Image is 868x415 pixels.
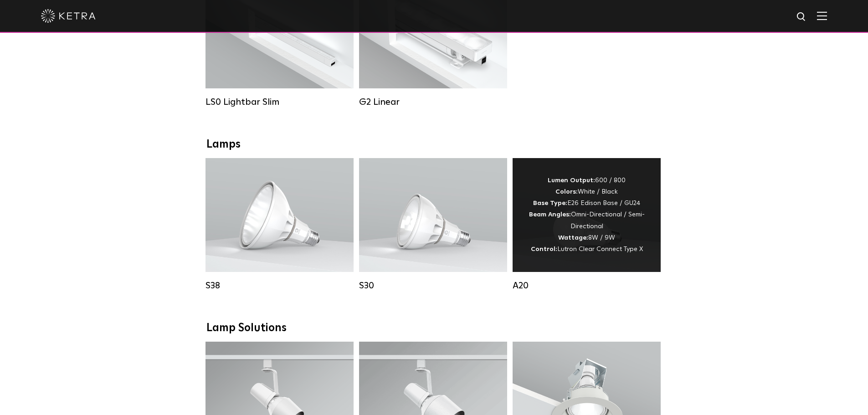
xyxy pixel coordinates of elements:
div: 600 / 800 White / Black E26 Edison Base / GU24 Omni-Directional / Semi-Directional 8W / 9W [526,175,647,255]
div: G2 Linear [359,97,507,108]
strong: Base Type: [533,200,567,206]
a: S38 Lumen Output:1100Colors:White / BlackBase Type:E26 Edison Base / GU24Beam Angles:10° / 25° / ... [205,158,354,291]
strong: Control: [531,246,557,252]
div: Lamp Solutions [206,322,662,335]
strong: Lumen Output: [548,177,595,184]
strong: Wattage: [558,235,588,241]
a: A20 Lumen Output:600 / 800Colors:White / BlackBase Type:E26 Edison Base / GU24Beam Angles:Omni-Di... [513,158,661,291]
strong: Beam Angles: [529,211,571,218]
a: S30 Lumen Output:1100Colors:White / BlackBase Type:E26 Edison Base / GU24Beam Angles:15° / 25° / ... [359,158,507,291]
div: A20 [513,280,661,291]
strong: Colors: [555,189,578,195]
img: ketra-logo-2019-white [41,9,96,23]
div: LS0 Lightbar Slim [205,97,354,108]
img: search icon [796,11,807,23]
div: S30 [359,280,507,291]
div: S38 [205,280,354,291]
span: Lutron Clear Connect Type X [557,246,643,252]
div: Lamps [206,138,662,151]
img: Hamburger%20Nav.svg [817,11,827,20]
